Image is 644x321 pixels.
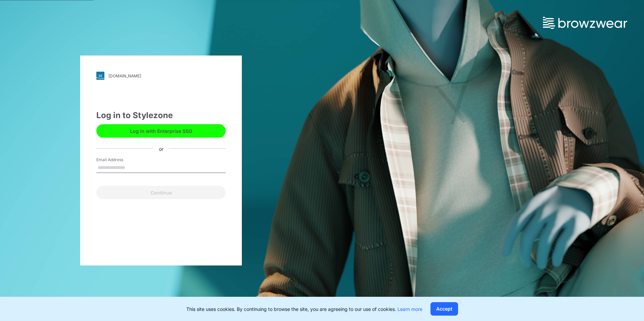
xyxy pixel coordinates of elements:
div: [DOMAIN_NAME] [108,73,141,78]
div: or [154,145,169,152]
button: Log in with Enterprise SSO [96,124,226,138]
a: Learn more [397,306,422,312]
div: Log in to Stylezone [96,109,226,121]
a: [DOMAIN_NAME] [96,72,226,80]
label: Email Address [96,157,143,163]
button: Accept [430,302,458,316]
p: This site uses cookies. By continuing to browse the site, you are agreeing to our use of cookies. [186,306,422,313]
img: svg+xml;base64,PHN2ZyB3aWR0aD0iMjgiIGhlaWdodD0iMjgiIHZpZXdCb3g9IjAgMCAyOCAyOCIgZmlsbD0ibm9uZSIgeG... [96,72,104,80]
img: browzwear-logo.73288ffb.svg [543,17,627,29]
